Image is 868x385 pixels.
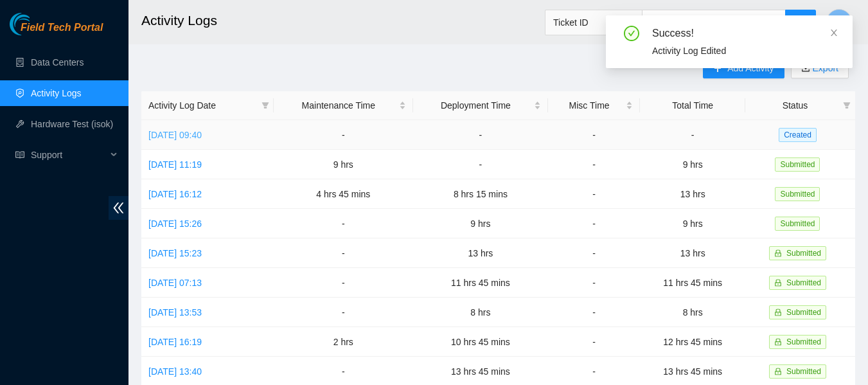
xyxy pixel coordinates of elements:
a: [DATE] 07:13 [148,278,202,288]
span: Activity Log Date [148,98,256,112]
span: Created [779,128,817,142]
td: - [548,179,641,209]
td: 8 hrs 15 mins [413,179,548,209]
span: filter [843,102,851,109]
span: Submitted [786,337,821,346]
a: Activity Logs [31,88,82,98]
a: [DATE] 13:53 [148,307,202,318]
td: - [548,268,641,298]
span: lock [774,279,782,287]
td: - [274,209,414,238]
td: - [274,268,414,298]
a: Data Centers [31,57,84,67]
td: - [548,298,641,327]
td: 11 hrs 45 mins [640,268,745,298]
span: Status [752,98,838,112]
a: [DATE] 15:23 [148,248,202,258]
a: [DATE] 11:19 [148,159,202,170]
span: Submitted [786,308,821,317]
div: Success! [652,26,837,41]
span: filter [259,96,272,115]
td: - [548,238,641,268]
span: filter [840,96,853,115]
div: Activity Log Edited [652,44,837,58]
span: lock [774,338,782,346]
td: 13 hrs [413,238,548,268]
td: - [413,150,548,179]
span: Submitted [786,367,821,376]
th: Total Time [640,91,745,120]
span: double-left [109,196,128,220]
a: [DATE] 16:12 [148,189,202,199]
td: 2 hrs [274,327,414,357]
td: - [640,120,745,150]
td: 8 hrs [413,298,548,327]
span: Submitted [775,157,820,172]
span: read [15,150,24,159]
button: O [826,9,852,35]
span: check-circle [624,26,639,41]
button: search [785,10,816,35]
span: Support [31,142,107,168]
span: Submitted [775,187,820,201]
span: lock [774,368,782,375]
span: O [835,14,843,30]
td: - [548,150,641,179]
span: lock [774,309,782,316]
td: 4 hrs 45 mins [274,179,414,209]
td: 13 hrs [640,179,745,209]
td: - [548,327,641,357]
td: - [548,120,641,150]
a: Hardware Test (isok) [31,119,113,129]
td: - [413,120,548,150]
span: Submitted [775,217,820,231]
td: - [274,120,414,150]
td: - [548,209,641,238]
span: close [829,28,838,37]
td: 9 hrs [274,150,414,179]
a: [DATE] 13:40 [148,366,202,377]
input: Enter text here... [642,10,786,35]
img: Akamai Technologies [10,13,65,35]
td: 13 hrs [640,238,745,268]
span: Submitted [786,249,821,258]
a: [DATE] 09:40 [148,130,202,140]
td: - [274,238,414,268]
td: 9 hrs [640,150,745,179]
span: lock [774,249,782,257]
td: - [274,298,414,327]
a: Akamai TechnologiesField Tech Portal [10,23,103,40]
td: 12 hrs 45 mins [640,327,745,357]
td: 9 hrs [413,209,548,238]
span: Ticket ID [553,13,634,32]
td: 8 hrs [640,298,745,327]
td: 11 hrs 45 mins [413,268,548,298]
td: 9 hrs [640,209,745,238]
span: filter [261,102,269,109]
span: Submitted [786,278,821,287]
td: 10 hrs 45 mins [413,327,548,357]
a: [DATE] 16:19 [148,337,202,347]
a: [DATE] 15:26 [148,219,202,229]
span: Field Tech Portal [21,22,103,34]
